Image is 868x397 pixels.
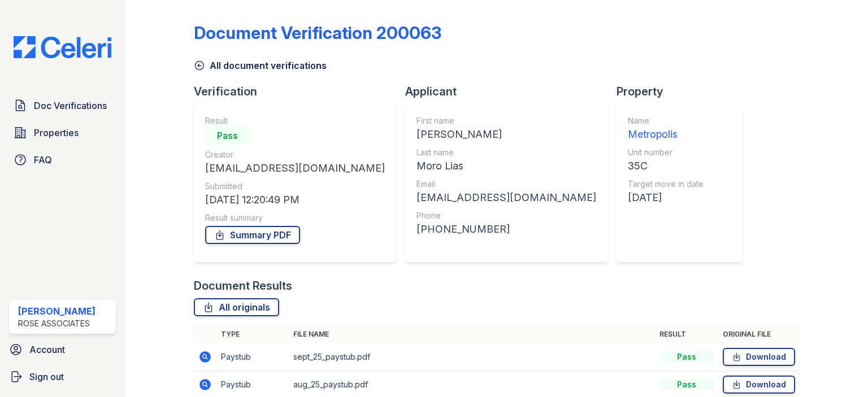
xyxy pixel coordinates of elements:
div: [PHONE_NUMBER] [416,221,596,237]
a: Download [723,376,795,394]
span: Account [29,343,65,356]
th: Original file [718,325,800,343]
div: Rose Associates [18,318,96,329]
span: Properties [34,126,79,139]
th: Result [655,325,718,343]
span: Sign out [29,370,64,383]
a: All originals [194,298,279,316]
div: Document Verification 200063 [194,23,441,43]
div: [EMAIL_ADDRESS][DOMAIN_NAME] [205,160,385,176]
div: Pass [659,351,714,363]
div: Creator [205,149,385,160]
a: Properties [9,121,116,144]
div: [PERSON_NAME] [18,304,96,318]
div: 35C [628,158,704,174]
div: [EMAIL_ADDRESS][DOMAIN_NAME] [416,190,596,206]
img: CE_Logo_Blue-a8612792a0a2168367f1c8372b55b34899dd931a85d93a1a3d3e32e68fde9ad4.png [5,36,120,58]
div: [PERSON_NAME] [416,126,596,142]
div: [DATE] [628,190,704,206]
div: Last name [416,147,596,158]
a: FAQ [9,149,116,171]
a: All document verifications [194,59,327,72]
div: Verification [194,84,405,99]
div: Result [205,115,385,126]
span: Doc Verifications [34,99,107,112]
div: Property [617,84,752,99]
a: Name Metropolis [628,115,704,142]
div: Phone [416,210,596,221]
div: Moro Lias [416,158,596,174]
div: Unit number [628,147,704,158]
div: Target move in date [628,178,704,190]
div: First name [416,115,596,126]
td: Paystub [216,343,289,371]
div: Document Results [194,278,292,294]
td: sept_25_paystub.pdf [289,343,655,371]
div: Email [416,178,596,190]
div: [DATE] 12:20:49 PM [205,192,385,208]
a: Download [723,348,795,366]
a: Account [5,338,120,361]
div: Result summary [205,212,385,224]
a: Summary PDF [205,226,300,244]
div: Applicant [405,84,617,99]
th: Type [216,325,289,343]
a: Sign out [5,365,120,388]
span: FAQ [34,153,52,167]
div: Name [628,115,704,126]
div: Pass [659,379,714,390]
th: File name [289,325,655,343]
div: Pass [205,126,250,145]
div: Submitted [205,181,385,192]
a: Doc Verifications [9,94,116,117]
div: Metropolis [628,126,704,142]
